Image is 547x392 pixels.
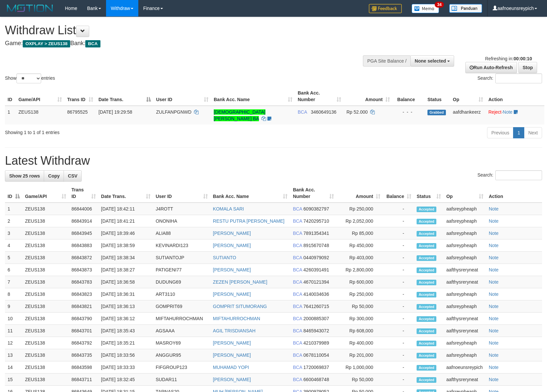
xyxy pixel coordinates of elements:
[303,231,329,236] span: Copy 7891354341 to clipboard
[489,377,499,382] a: Note
[435,2,444,8] span: 34
[5,227,22,239] td: 3
[444,325,486,337] td: aafthysreryneat
[213,340,251,346] a: [PERSON_NAME]
[303,340,329,346] span: Copy 4210379989 to clipboard
[518,62,537,73] a: Stop
[153,264,210,276] td: PATIGENI77
[383,276,414,288] td: -
[417,207,436,212] span: Accepted
[293,231,302,236] span: BCA
[303,328,329,333] span: Copy 8465943072 to clipboard
[153,313,210,325] td: MIFTAHURROCHMAN
[16,106,65,125] td: ZEUS138
[213,206,244,211] a: KOMALA SARI
[383,325,414,337] td: -
[425,87,450,106] th: Status
[5,300,22,313] td: 9
[383,264,414,276] td: -
[5,325,22,337] td: 11
[22,227,69,239] td: ZEUS138
[293,218,302,224] span: BCA
[444,215,486,227] td: aafsreypheaph
[395,109,422,115] div: - - -
[5,337,22,349] td: 12
[69,276,98,288] td: 86843783
[311,109,337,115] span: Copy 3460649136 to clipboard
[486,87,544,106] th: Action
[417,255,436,261] span: Accepted
[417,316,436,322] span: Accepted
[22,288,69,300] td: ZEUS138
[213,231,251,236] a: [PERSON_NAME]
[495,170,542,180] input: Search:
[22,349,69,361] td: ZEUS138
[293,279,302,285] span: BCA
[337,374,383,386] td: Rp 50,000
[444,203,486,215] td: aafsreypheaph
[213,316,260,321] a: MIFTAHURROCHMAN
[98,276,153,288] td: [DATE] 18:36:58
[486,184,542,203] th: Action
[213,377,251,382] a: [PERSON_NAME]
[98,325,153,337] td: [DATE] 18:35:43
[337,349,383,361] td: Rp 201,000
[69,349,98,361] td: 86843735
[69,184,98,203] th: Trans ID: activate to sort column ascending
[213,365,249,370] a: MUHAMAD YOPI
[213,279,267,285] a: ZEZEN [PERSON_NAME]
[513,127,524,138] a: 1
[98,264,153,276] td: [DATE] 18:38:27
[489,267,499,272] a: Note
[98,300,153,313] td: [DATE] 18:36:13
[489,316,499,321] a: Note
[337,184,383,203] th: Amount: activate to sort column ascending
[98,313,153,325] td: [DATE] 18:36:12
[5,73,55,83] label: Show entries
[383,227,414,239] td: -
[488,109,502,115] a: Reject
[5,288,22,300] td: 8
[156,109,191,115] span: ZULFANPGNWD
[98,337,153,349] td: [DATE] 18:35:21
[153,184,210,203] th: User ID: activate to sort column ascending
[524,127,542,138] a: Next
[414,184,444,203] th: Status: activate to sort column ascending
[478,73,542,83] label: Search:
[303,255,329,260] span: Copy 0440979092 to clipboard
[293,292,302,297] span: BCA
[415,58,446,64] span: None selected
[444,374,486,386] td: aafthysreryneat
[303,304,329,309] span: Copy 7641260715 to clipboard
[303,243,329,248] span: Copy 8915670748 to clipboard
[5,215,22,227] td: 2
[337,227,383,239] td: Rp 85,000
[98,288,153,300] td: [DATE] 18:36:31
[383,361,414,374] td: -
[153,87,211,106] th: User ID: activate to sort column ascending
[5,239,22,252] td: 4
[65,87,96,106] th: Trans ID: activate to sort column ascending
[293,267,302,272] span: BCA
[213,255,236,260] a: SUTIANTO
[489,231,499,236] a: Note
[98,361,153,374] td: [DATE] 18:33:33
[211,87,295,106] th: Bank Acc. Name: activate to sort column ascending
[369,4,402,13] img: Feedback.jpg
[98,239,153,252] td: [DATE] 18:38:59
[513,56,532,61] strong: 00:00:10
[444,313,486,325] td: aafthysreryneat
[5,252,22,264] td: 5
[303,377,329,382] span: Copy 6600468748 to clipboard
[303,267,329,272] span: Copy 4260391491 to clipboard
[5,349,22,361] td: 13
[489,365,499,370] a: Note
[69,325,98,337] td: 86843701
[417,328,436,334] span: Accepted
[346,109,368,115] span: Rp 52.000
[417,267,436,273] span: Accepted
[5,40,358,47] h4: Game: Bank:
[417,231,436,237] span: Accepted
[293,243,302,248] span: BCA
[495,73,542,83] input: Search:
